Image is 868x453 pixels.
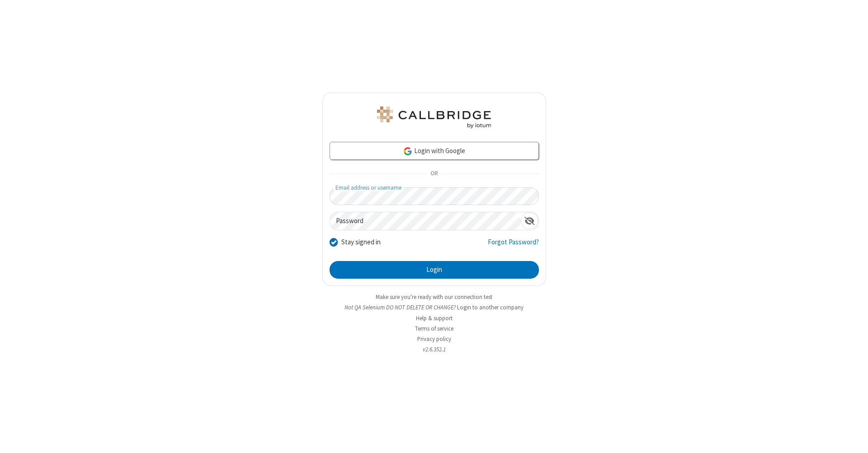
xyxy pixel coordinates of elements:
img: QA Selenium DO NOT DELETE OR CHANGE [375,107,493,128]
button: Login to another company [457,303,524,312]
a: Terms of service [415,325,453,332]
a: Help & support [416,314,453,322]
img: google-icon.png [403,146,413,156]
a: Forgot Password? [488,237,539,254]
span: OR [427,168,441,180]
button: Login [330,261,539,279]
a: Privacy policy [417,335,451,343]
div: Show password [521,212,538,229]
label: Stay signed in [341,237,381,248]
input: Email address or username [330,187,539,205]
a: Login with Google [330,142,539,160]
input: Password [330,212,521,230]
a: Make sure you're ready with our connection test [376,293,492,301]
li: v2.6.352.1 [322,345,546,354]
li: Not QA Selenium DO NOT DELETE OR CHANGE? [322,303,546,312]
